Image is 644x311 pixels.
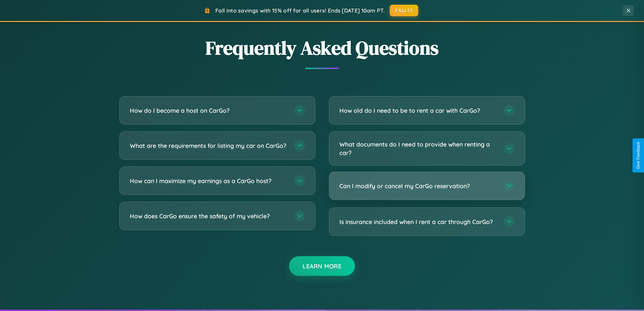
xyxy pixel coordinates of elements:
h3: How old do I need to be to rent a car with CarGo? [339,106,497,115]
h3: How can I maximize my earnings as a CarGo host? [130,177,287,185]
h2: Frequently Asked Questions [119,35,525,61]
h3: What documents do I need to provide when renting a car? [339,140,497,157]
h3: How do I become a host on CarGo? [130,106,287,115]
button: Learn More [289,256,355,276]
button: FALL15 [390,5,418,16]
span: Fall into savings with 15% off for all users! Ends [DATE] 10am PT. [215,7,385,14]
h3: What are the requirements for listing my car on CarGo? [130,141,287,150]
h3: Can I modify or cancel my CarGo reservation? [339,182,497,190]
h3: How does CarGo ensure the safety of my vehicle? [130,212,287,220]
h3: Is insurance included when I rent a car through CarGo? [339,218,497,226]
div: Give Feedback [636,142,641,169]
